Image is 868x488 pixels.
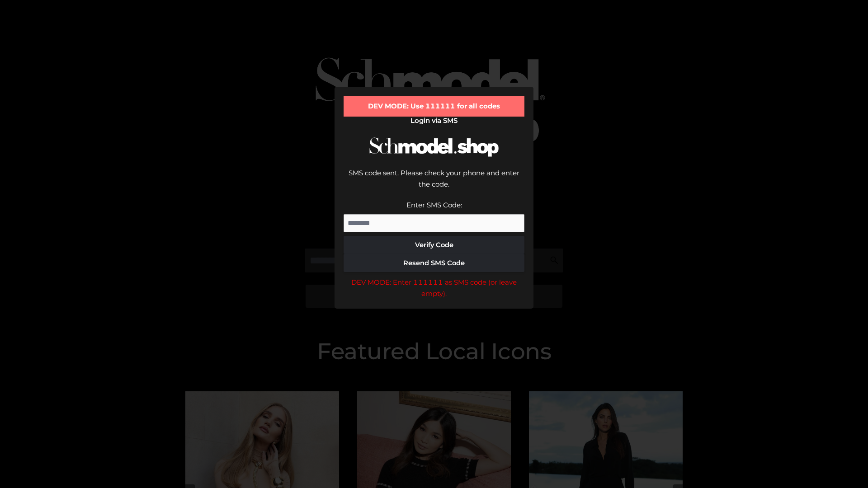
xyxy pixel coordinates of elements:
[366,129,502,165] img: Schmodel Logo
[344,254,524,272] button: Resend SMS Code
[344,117,524,125] h2: Login via SMS
[344,277,524,300] div: DEV MODE: Enter 111111 as SMS code (or leave empty).
[344,167,524,199] div: SMS code sent. Please check your phone and enter the code.
[344,96,524,117] div: DEV MODE: Use 111111 for all codes
[344,236,524,254] button: Verify Code
[406,201,462,209] label: Enter SMS Code:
